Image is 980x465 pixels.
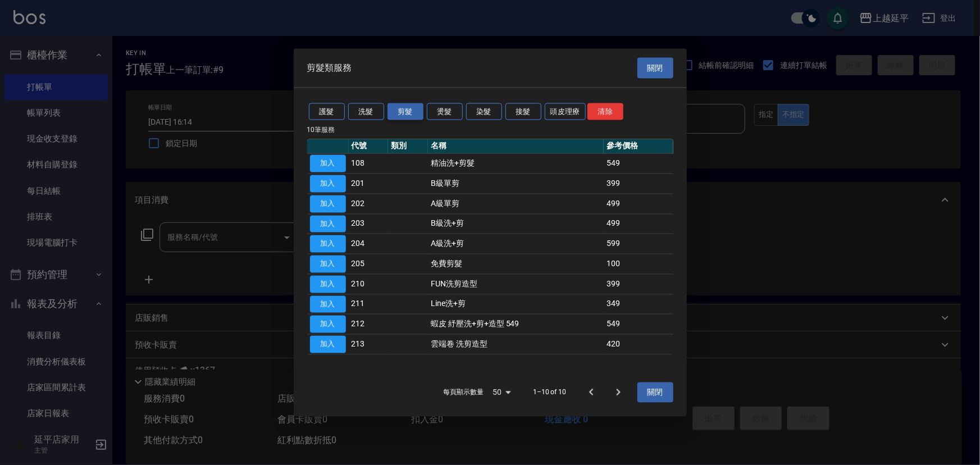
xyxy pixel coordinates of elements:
span: 剪髮類服務 [307,62,352,74]
td: 549 [604,153,673,174]
td: 599 [604,234,673,254]
button: 加入 [310,316,346,333]
td: B級洗+剪 [428,214,604,234]
td: 204 [349,234,389,254]
button: 加入 [310,336,346,353]
td: FUN洗剪造型 [428,274,604,294]
td: 100 [604,254,673,274]
td: A級洗+剪 [428,234,604,254]
td: 399 [604,174,673,194]
button: 護髮 [309,103,345,120]
td: Line洗+剪 [428,294,604,314]
td: B級單剪 [428,174,604,194]
button: 接髮 [505,103,541,120]
button: 頭皮理療 [545,103,586,120]
button: 加入 [310,195,346,212]
td: 349 [604,294,673,314]
button: 剪髮 [388,103,423,120]
button: 加入 [310,295,346,313]
td: 202 [349,194,389,214]
div: 50 [488,377,515,407]
p: 1–10 of 10 [533,387,567,397]
button: 關閉 [637,382,673,403]
td: 499 [604,214,673,234]
td: 212 [349,314,389,334]
td: 201 [349,174,389,194]
th: 名稱 [428,139,604,154]
button: 燙髮 [427,103,463,120]
button: 加入 [310,175,346,193]
button: 染髮 [466,103,502,120]
td: 免費剪髮 [428,254,604,274]
td: 205 [349,254,389,274]
button: 加入 [310,215,346,233]
th: 類別 [388,139,428,154]
button: 加入 [310,256,346,273]
td: 420 [604,334,673,354]
button: 關閉 [637,58,673,79]
button: 洗髮 [348,103,384,120]
td: 108 [349,153,389,174]
th: 參考價格 [604,139,673,154]
th: 代號 [349,139,389,154]
button: 加入 [310,275,346,293]
td: A級單剪 [428,194,604,214]
td: 210 [349,274,389,294]
p: 每頁顯示數量 [443,387,484,397]
button: 清除 [587,103,623,120]
button: 加入 [310,235,346,253]
td: 蝦皮 紓壓洗+剪+造型 549 [428,314,604,334]
td: 549 [604,314,673,334]
td: 雲端卷 洗剪造型 [428,334,604,354]
td: 精油洗+剪髮 [428,153,604,174]
td: 203 [349,214,389,234]
td: 499 [604,194,673,214]
td: 399 [604,274,673,294]
button: 加入 [310,155,346,172]
p: 10 筆服務 [307,125,673,135]
td: 213 [349,334,389,354]
td: 211 [349,294,389,314]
